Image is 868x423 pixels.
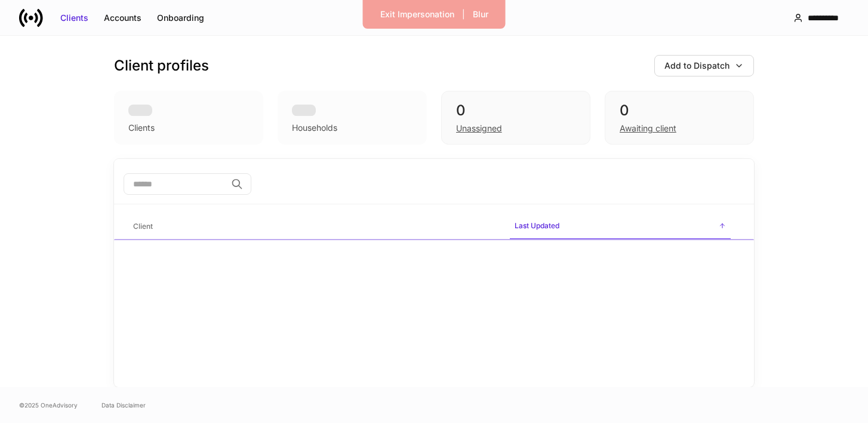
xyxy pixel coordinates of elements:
[515,220,559,231] h6: Last Updated
[128,214,500,239] span: Client
[96,8,149,27] button: Accounts
[664,60,730,72] div: Add to Dispatch
[465,5,496,24] button: Blur
[114,56,209,75] h3: Client profiles
[53,8,96,27] button: Clients
[620,101,739,120] div: 0
[101,400,146,410] a: Data Disclaimer
[605,91,754,145] div: 0Awaiting client
[620,122,676,134] div: Awaiting client
[19,400,78,410] span: © 2025 OneAdvisory
[456,101,575,120] div: 0
[510,214,731,240] span: Last Updated
[380,8,454,20] div: Exit Impersonation
[473,8,488,20] div: Blur
[60,12,88,24] div: Clients
[654,55,754,76] button: Add to Dispatch
[128,122,155,134] div: Clients
[373,5,462,24] button: Exit Impersonation
[292,122,337,134] div: Households
[133,220,153,232] h6: Client
[104,12,141,24] div: Accounts
[157,12,204,24] div: Onboarding
[149,8,212,27] button: Onboarding
[456,122,502,134] div: Unassigned
[441,91,590,145] div: 0Unassigned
